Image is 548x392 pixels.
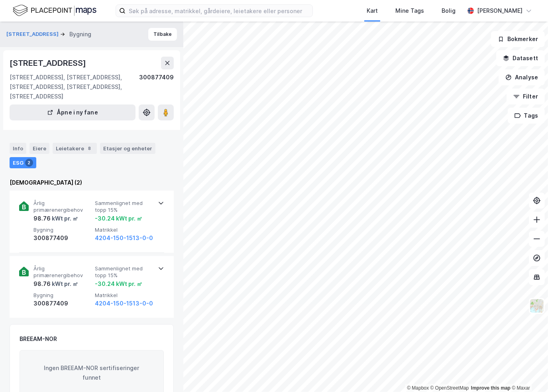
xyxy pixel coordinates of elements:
[51,279,78,289] div: kWt pr. ㎡
[95,227,153,233] span: Matrikkel
[10,178,174,187] div: [DEMOGRAPHIC_DATA] (2)
[33,299,92,308] div: 300877409
[33,279,78,289] div: 98.76
[139,73,174,101] div: 300877409
[95,279,142,289] div: -30.24 kWt pr. ㎡
[13,4,96,18] img: logo.f888ab2527a4732fd821a326f86c7f29.svg
[33,292,92,299] span: Bygning
[25,159,33,167] div: 2
[442,6,456,16] div: Bolig
[95,214,142,223] div: -30.24 kWt pr. ㎡
[477,6,522,16] div: [PERSON_NAME]
[33,265,92,279] span: Årlig primærenergibehov
[10,104,136,120] button: Åpne i ny fane
[499,69,545,85] button: Analyse
[53,143,97,154] div: Leietakere
[20,334,57,344] div: BREEAM-NOR
[430,385,469,391] a: OpenStreetMap
[10,143,26,154] div: Info
[95,299,153,308] button: 4204-150-1513-0-0
[395,6,424,16] div: Mine Tags
[10,157,36,168] div: ESG
[471,385,511,391] a: Improve this map
[10,73,139,101] div: [STREET_ADDRESS], [STREET_ADDRESS], [STREET_ADDRESS], [STREET_ADDRESS], [STREET_ADDRESS]
[33,227,92,233] span: Bygning
[148,28,177,41] button: Tilbake
[95,233,153,243] button: 4204-150-1513-0-0
[126,5,312,17] input: Søk på adresse, matrikkel, gårdeiere, leietakere eller personer
[29,143,49,154] div: Eiere
[86,144,94,152] div: 8
[6,30,60,38] button: [STREET_ADDRESS]
[529,298,544,313] img: Z
[33,214,78,223] div: 98.76
[95,265,153,279] span: Sammenlignet med topp 15%
[496,50,545,66] button: Datasett
[407,385,429,391] a: Mapbox
[103,145,152,152] div: Etasjer og enheter
[367,6,378,16] div: Kart
[69,30,91,39] div: Bygning
[508,354,548,392] iframe: Chat Widget
[95,200,153,214] span: Sammenlignet med topp 15%
[95,292,153,299] span: Matrikkel
[33,233,92,243] div: 300877409
[33,200,92,214] span: Årlig primærenergibehov
[491,31,545,47] button: Bokmerker
[508,108,545,124] button: Tags
[10,57,88,69] div: [STREET_ADDRESS]
[507,89,545,104] button: Filter
[51,214,78,223] div: kWt pr. ㎡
